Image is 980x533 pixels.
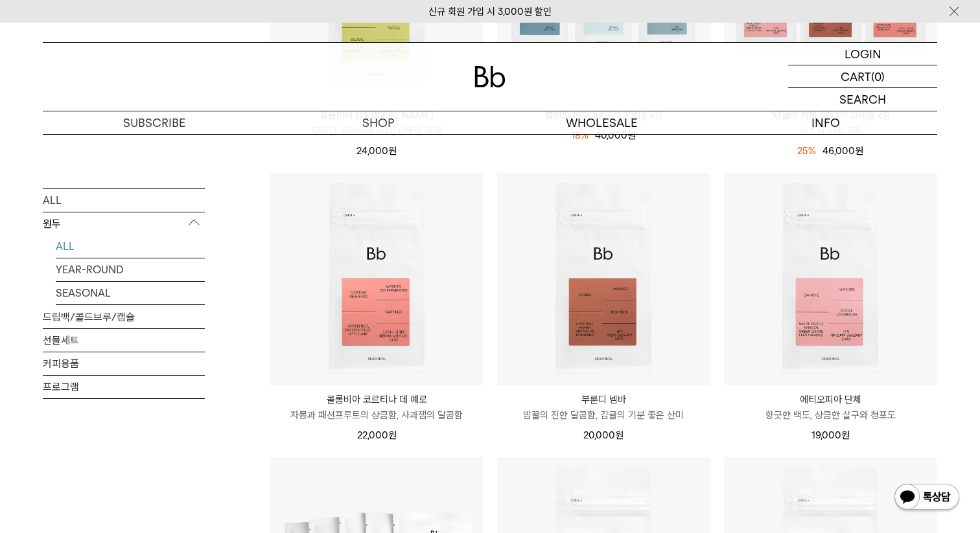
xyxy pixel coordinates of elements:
a: 에티오피아 단체 향긋한 백도, 상큼한 살구와 청포도 [724,392,937,423]
div: 18% [571,128,589,143]
p: WHOLESALE [490,111,714,134]
img: 부룬디 넴바 [497,173,710,385]
span: 22,000 [357,429,397,441]
span: 원 [855,145,863,157]
span: 24,000 [356,145,397,157]
p: 향긋한 백도, 상큼한 살구와 청포도 [724,407,937,423]
a: 커피용품 [43,352,205,374]
img: 에티오피아 단체 [724,173,937,385]
a: 드립백/콜드브루/캡슐 [43,305,205,328]
p: INFO [714,111,937,134]
a: 부룬디 넴바 밤꿀의 진한 달콤함, 감귤의 기분 좋은 산미 [497,392,710,423]
a: ALL [43,188,205,211]
a: ALL [56,234,205,257]
a: SUBSCRIBE [43,111,266,134]
p: 자몽과 패션프루트의 상큼함, 사과잼의 달콤함 [270,407,483,423]
span: 원 [388,429,397,441]
p: CART [841,65,871,87]
a: YEAR-ROUND [56,258,205,280]
span: 원 [388,145,397,157]
p: 콜롬비아 코르티나 데 예로 [270,392,483,407]
p: 에티오피아 단체 [724,392,937,407]
p: 밤꿀의 진한 달콤함, 감귤의 기분 좋은 산미 [497,407,710,423]
div: 25% [797,143,816,159]
span: 40,000 [595,130,636,141]
span: 원 [615,429,624,441]
img: 콜롬비아 코르티나 데 예로 [270,173,483,385]
p: 원두 [43,212,205,235]
a: LOGIN [788,43,937,65]
p: (0) [871,65,885,87]
p: SEARCH [839,88,886,111]
span: 원 [627,130,636,141]
a: 신규 회원 가입 시 3,000원 할인 [428,6,552,17]
a: SHOP [266,111,490,134]
span: 원 [841,429,850,441]
span: 20,000 [583,429,624,441]
img: 로고 [474,66,506,87]
span: 19,000 [811,429,850,441]
a: 콜롬비아 코르티나 데 예로 자몽과 패션프루트의 상큼함, 사과잼의 달콤함 [270,392,483,423]
span: 46,000 [822,145,863,157]
a: SEASONAL [56,281,205,304]
p: LOGIN [845,43,881,65]
a: 선물세트 [43,328,205,351]
a: CART (0) [788,65,937,88]
a: 프로그램 [43,375,205,398]
p: 부룬디 넴바 [497,392,710,407]
img: 카카오톡 채널 1:1 채팅 버튼 [893,482,961,514]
